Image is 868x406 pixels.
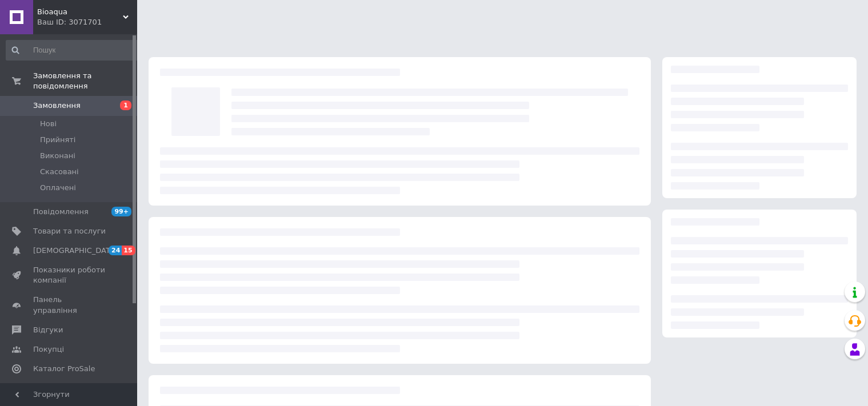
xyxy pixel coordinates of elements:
[120,101,131,110] span: 1
[122,246,135,255] span: 15
[33,364,95,374] span: Каталог ProSale
[37,17,137,27] div: Ваш ID: 3071701
[109,246,122,255] span: 24
[33,344,64,355] span: Покупці
[33,226,106,236] span: Товари та послуги
[40,183,76,193] span: Оплачені
[33,101,81,111] span: Замовлення
[6,40,141,61] input: Пошук
[40,119,57,129] span: Нові
[33,246,118,256] span: [DEMOGRAPHIC_DATA]
[33,207,89,217] span: Повідомлення
[33,295,106,315] span: Панель управління
[33,325,63,335] span: Відгуки
[33,265,106,286] span: Показники роботи компанії
[40,167,79,177] span: Скасовані
[40,151,75,161] span: Виконані
[33,71,137,91] span: Замовлення та повідомлення
[40,135,75,145] span: Прийняті
[37,7,123,17] span: Bioaqua
[111,207,131,216] span: 99+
